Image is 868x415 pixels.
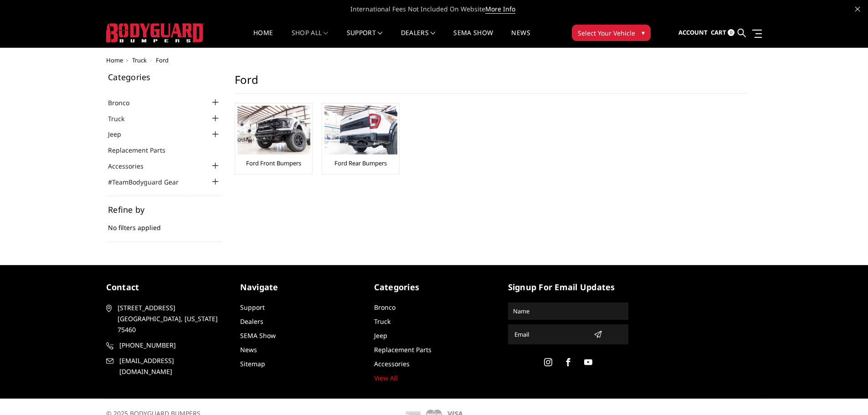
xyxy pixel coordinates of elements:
[106,340,226,351] a: [PHONE_NUMBER]
[108,73,221,81] h5: Categories
[240,331,276,340] a: SEMA Show
[509,304,627,318] input: Name
[240,359,265,368] a: Sitemap
[508,281,628,293] h5: signup for email updates
[374,345,431,354] a: Replacement Parts
[156,56,169,64] span: Ford
[108,145,177,155] a: Replacement Parts
[374,281,494,293] h5: Categories
[108,129,133,139] a: Jeep
[240,317,263,326] a: Dealers
[106,355,226,377] a: [EMAIL_ADDRESS][DOMAIN_NAME]
[374,374,398,382] a: View All
[108,98,141,108] a: Bronco
[108,114,136,123] a: Truck
[728,29,734,36] span: 0
[240,345,257,354] a: News
[292,30,329,47] a: shop all
[374,317,390,326] a: Truck
[401,30,436,47] a: Dealers
[678,20,708,45] a: Account
[485,5,515,14] a: More Info
[374,359,410,368] a: Accessories
[511,30,530,47] a: News
[108,205,221,242] div: No filters applied
[108,161,155,171] a: Accessories
[108,205,221,214] h5: Refine by
[235,73,747,94] h1: Ford
[711,28,726,36] span: Cart
[118,302,223,335] span: [STREET_ADDRESS] [GEOGRAPHIC_DATA], [US_STATE] 75460
[106,281,226,293] h5: contact
[374,303,395,312] a: Bronco
[132,56,147,64] a: Truck
[334,159,387,167] a: Ford Rear Bumpers
[108,177,190,187] a: #TeamBodyguard Gear
[240,303,265,312] a: Support
[578,28,635,38] span: Select Your Vehicle
[453,30,493,47] a: SEMA Show
[119,355,225,377] span: [EMAIL_ADDRESS][DOMAIN_NAME]
[511,327,590,342] input: Email
[374,331,387,340] a: Jeep
[347,30,383,47] a: Support
[642,28,645,37] span: ▾
[246,159,301,167] a: Ford Front Bumpers
[678,28,708,36] span: Account
[253,30,273,47] a: Home
[106,56,123,64] a: Home
[572,25,651,41] button: Select Your Vehicle
[106,23,204,42] img: BODYGUARD BUMPERS
[711,20,734,45] a: Cart 0
[119,340,225,351] span: [PHONE_NUMBER]
[240,281,360,293] h5: Navigate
